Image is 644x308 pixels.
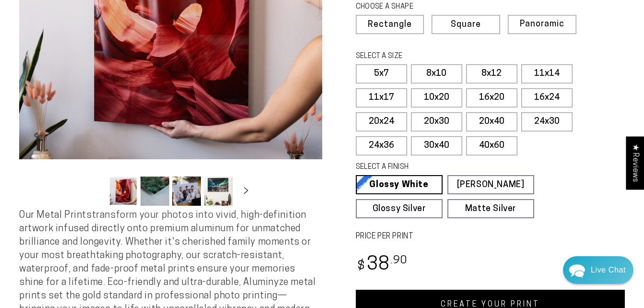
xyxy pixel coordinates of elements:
[356,88,407,107] label: 11x17
[356,175,443,194] a: Glossy White
[356,256,408,274] bdi: 38
[466,136,517,155] label: 40x60
[85,180,106,201] button: Slide left
[356,231,625,242] label: PRICE PER PRINT
[411,112,462,131] label: 20x30
[521,88,573,107] label: 16x24
[451,21,481,29] span: Square
[520,20,564,29] span: Panoramic
[411,136,462,155] label: 30x40
[466,64,517,83] label: 8x12
[357,260,365,273] span: $
[356,112,407,131] label: 20x24
[356,2,488,12] legend: CHOOSE A SHAPE
[591,256,626,284] div: Contact Us Directly
[356,162,514,173] legend: SELECT A FINISH
[411,64,462,83] label: 8x10
[204,177,233,206] button: Load image 4 in gallery view
[356,199,443,218] a: Glossy Silver
[141,177,169,206] button: Load image 2 in gallery view
[563,256,633,284] div: Chat widget toggle
[466,112,517,131] label: 20x40
[109,177,138,206] button: Load image 1 in gallery view
[626,136,644,190] div: Click to open Judge.me floating reviews tab
[411,88,462,107] label: 10x20
[521,112,573,131] label: 24x30
[356,136,407,155] label: 24x36
[172,177,201,206] button: Load image 3 in gallery view
[447,199,534,218] a: Matte Silver
[390,255,408,266] sup: .90
[466,88,517,107] label: 16x20
[447,175,534,194] a: [PERSON_NAME]
[356,51,514,62] legend: SELECT A SIZE
[368,21,412,29] span: Rectangle
[521,64,573,83] label: 11x14
[356,64,407,83] label: 5x7
[235,180,257,201] button: Slide right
